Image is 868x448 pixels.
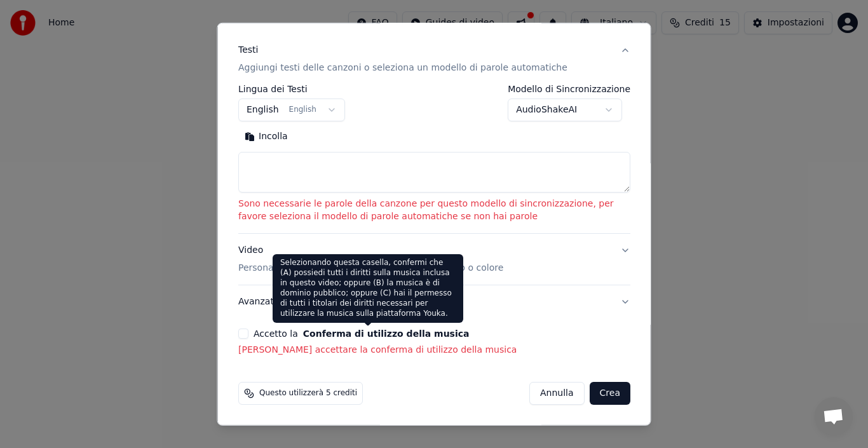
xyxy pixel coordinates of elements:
[529,382,585,405] button: Annulla
[238,44,258,57] div: Testi
[508,85,630,93] label: Modello di Sincronizzazione
[238,198,630,223] p: Sono necessarie le parole della canzone per questo modello di sincronizzazione, per favore selezi...
[254,329,469,338] label: Accetto la
[238,234,630,285] button: VideoPersonalizza il video karaoke: usa immagine, video o colore
[238,344,630,356] p: [PERSON_NAME] accettare la conferma di utilizzo della musica
[238,85,345,93] label: Lingua dei Testi
[238,244,503,275] div: Video
[238,34,630,85] button: TestiAggiungi testi delle canzoni o seleziona un modello di parole automatiche
[302,329,469,338] button: Accetto la
[238,285,630,318] button: Avanzato
[589,382,630,405] button: Crea
[238,262,503,275] p: Personalizza il video karaoke: usa immagine, video o colore
[238,126,294,147] button: Incolla
[238,62,567,74] p: Aggiungi testi delle canzoni o seleziona un modello di parole automatiche
[238,85,630,233] div: TestiAggiungi testi delle canzoni o seleziona un modello di parole automatiche
[273,254,463,323] div: Selezionando questa casella, confermi che (A) possiedi tutti i diritti sulla musica inclusa in qu...
[259,388,357,398] span: Questo utilizzerà 5 crediti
